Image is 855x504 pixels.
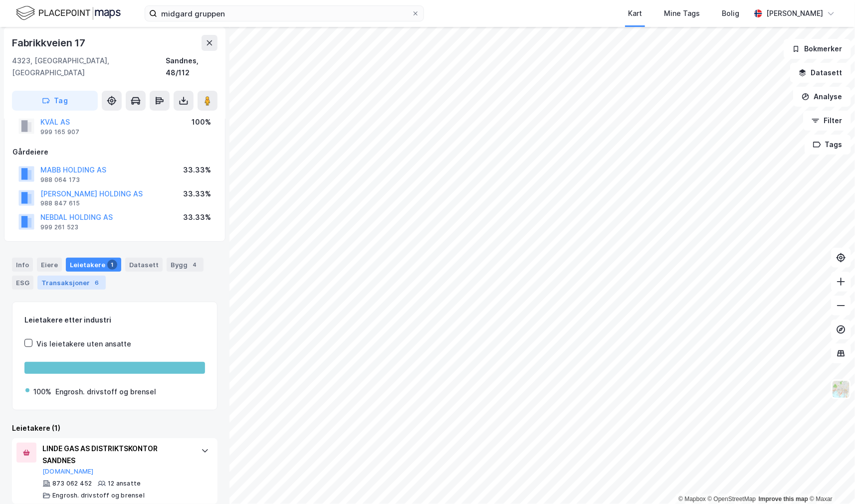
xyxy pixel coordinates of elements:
a: OpenStreetMap [708,496,756,503]
div: 33.33% [183,164,211,176]
div: Bygg [167,258,204,272]
div: [PERSON_NAME] [766,7,823,19]
img: logo.f888ab2527a4732fd821a326f86c7f29.svg [16,4,121,22]
div: Kontrollprogram for chat [805,456,855,504]
button: Tag [12,91,98,111]
div: Engrosh. drivstoff og brensel [52,492,145,500]
div: Leietakere etter industri [24,314,205,326]
div: Fabrikkveien 17 [12,35,87,51]
div: ESG [12,276,33,290]
div: 873 062 452 [52,480,92,488]
div: 4 [190,260,200,270]
a: Improve this map [759,496,808,503]
div: Engrosh. drivstoff og brensel [55,386,156,398]
div: Leietakere [66,258,121,272]
div: 100% [33,386,51,398]
div: LINDE GAS AS DISTRIKTSKONTOR SANDNES [42,443,191,467]
div: 999 165 907 [40,128,79,136]
iframe: Chat Widget [805,456,855,504]
div: Bolig [722,7,739,19]
button: Datasett [790,63,851,83]
div: 4323, [GEOGRAPHIC_DATA], [GEOGRAPHIC_DATA] [12,55,166,79]
div: Kart [628,7,642,19]
div: Datasett [125,258,163,272]
input: Søk på adresse, matrikkel, gårdeiere, leietakere eller personer [157,6,412,21]
div: 6 [92,278,102,288]
div: Info [12,258,33,272]
div: 12 ansatte [108,480,141,488]
div: 999 261 523 [40,223,78,231]
div: Eiere [37,258,62,272]
div: 988 847 615 [40,199,80,207]
div: 1 [107,260,117,270]
div: Vis leietakere uten ansatte [36,338,131,350]
button: [DOMAIN_NAME] [42,468,94,476]
button: Bokmerker [784,39,851,59]
div: 100% [192,116,211,128]
div: 33.33% [183,211,211,223]
div: 33.33% [183,188,211,200]
div: Leietakere (1) [12,422,217,434]
div: Transaksjoner [37,276,106,290]
button: Filter [803,111,851,131]
button: Tags [805,135,851,155]
div: Gårdeiere [12,146,217,158]
div: Sandnes, 48/112 [166,55,217,79]
div: 988 064 173 [40,176,80,184]
img: Z [832,380,851,399]
button: Analyse [793,87,851,107]
a: Mapbox [678,496,706,503]
div: Mine Tags [664,7,700,19]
